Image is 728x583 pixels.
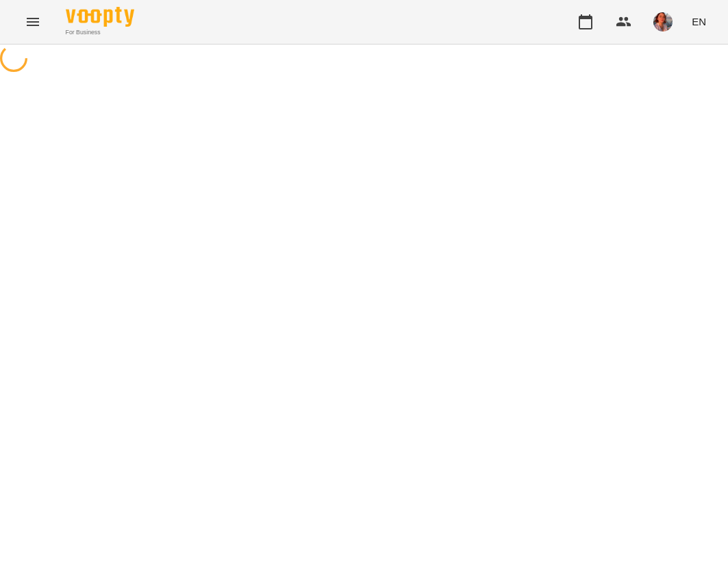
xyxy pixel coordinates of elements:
[692,14,706,29] span: EN
[66,28,134,37] span: For Business
[686,9,712,34] button: EN
[16,5,49,38] button: Menu
[66,7,134,27] img: Voopty Logo
[653,12,673,32] img: 1ca8188f67ff8bc7625fcfef7f64a17b.jpeg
